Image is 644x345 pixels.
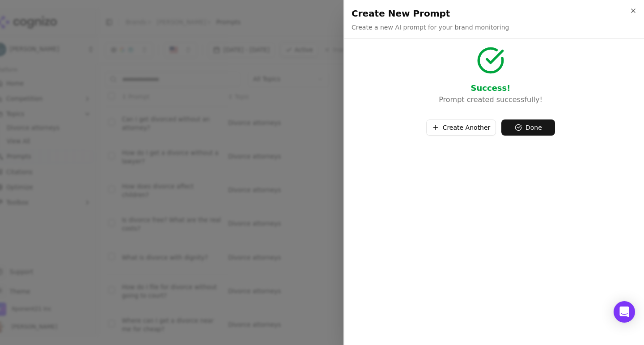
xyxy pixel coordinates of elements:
button: Create Another [426,119,496,136]
p: Create a new AI prompt for your brand monitoring [352,23,509,32]
button: Done [501,119,555,136]
h2: Create New Prompt [352,7,637,20]
h3: Success! [352,82,630,94]
p: Prompt created successfully! [352,94,630,105]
